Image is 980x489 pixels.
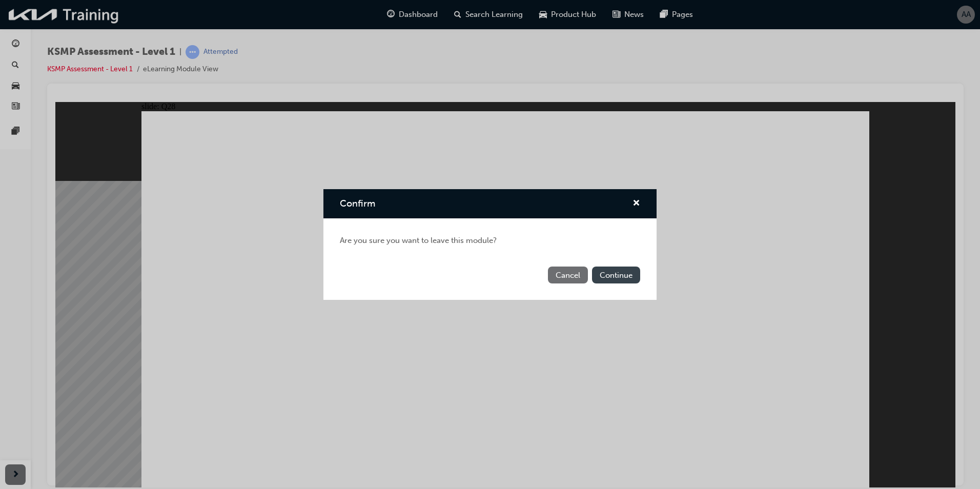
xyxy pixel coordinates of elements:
[323,189,657,300] div: Confirm
[632,197,640,210] button: cross-icon
[592,267,640,283] button: Continue
[632,199,640,209] span: cross-icon
[340,198,375,209] span: Confirm
[323,218,657,263] div: Are you sure you want to leave this module?
[548,267,588,283] button: Cancel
